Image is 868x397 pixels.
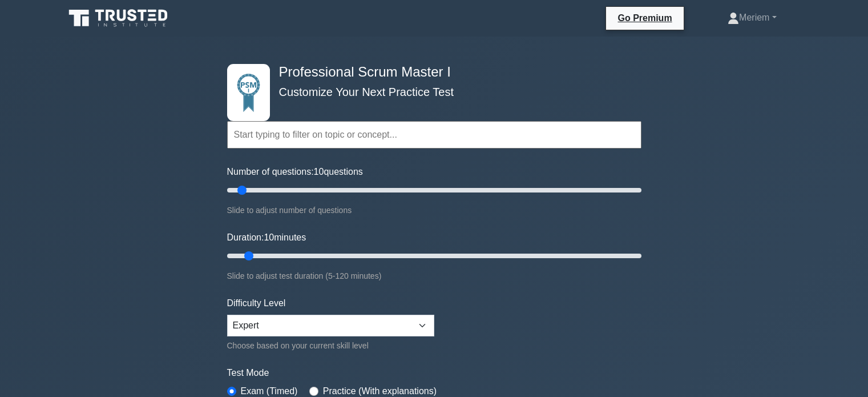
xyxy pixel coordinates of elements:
a: Meriem [700,6,804,29]
div: Slide to adjust number of questions [227,203,641,217]
label: Difficulty Level [227,296,286,310]
span: 10 [264,232,274,242]
label: Test Mode [227,366,641,380]
a: Go Premium [611,11,679,25]
label: Duration: minutes [227,231,306,244]
input: Start typing to filter on topic or concept... [227,121,641,149]
div: Slide to adjust test duration (5-120 minutes) [227,269,641,283]
label: Number of questions: questions [227,165,363,179]
div: Choose based on your current skill level [227,339,434,352]
h4: Professional Scrum Master I [274,64,586,81]
span: 10 [314,167,324,177]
